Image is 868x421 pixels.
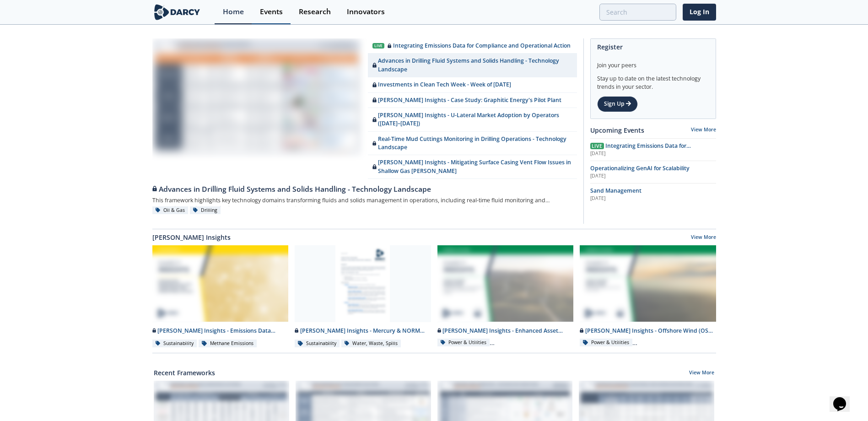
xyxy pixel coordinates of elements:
[590,164,716,180] a: Operationalizing GenAI for Scalability [DATE]
[152,327,289,335] div: [PERSON_NAME] Insights - Emissions Data Integration
[590,187,716,202] a: Sand Management [DATE]
[368,132,577,156] a: Real-Time Mud Cuttings Monitoring in Drilling Operations - Technology Landscape
[691,234,716,242] a: View More
[341,340,401,348] div: Water, Waste, Spills
[152,184,577,195] div: Advances in Drilling Fluid Systems and Solids Handling - Technology Landscape
[152,206,189,215] div: Oil & Gas
[368,155,577,179] a: [PERSON_NAME] Insights - Mitigating Surface Casing Vent Flow Issues in Shallow Gas [PERSON_NAME]
[388,42,571,50] div: Integrating Emissions Data for Compliance and Operational Action
[590,150,716,157] div: [DATE]
[434,245,577,348] a: Darcy Insights - Enhanced Asset Management (O&M) for Onshore Wind Farms preview [PERSON_NAME] Ins...
[299,8,331,16] div: Research
[580,327,716,335] div: [PERSON_NAME] Insights - Offshore Wind (OSW) and Networks
[368,38,577,54] a: Live Integrating Emissions Data for Compliance and Operational Action
[577,245,719,348] a: Darcy Insights - Offshore Wind (OSW) and Networks preview [PERSON_NAME] Insights - Offshore Wind ...
[590,187,642,194] span: Sand Management
[590,142,691,158] span: Integrating Emissions Data for Compliance and Operational Action
[590,125,644,135] a: Upcoming Events
[590,142,716,157] a: Live Integrating Emissions Data for Compliance and Operational Action [DATE]
[437,327,574,335] div: [PERSON_NAME] Insights - Enhanced Asset Management (O&M) for Onshore Wind Farms
[368,54,577,77] a: Advances in Drilling Fluid Systems and Solids Handling - Technology Landscape
[689,369,714,378] a: View More
[437,339,490,347] div: Power & Utilities
[580,339,632,347] div: Power & Utilities
[597,96,638,112] a: Sign Up
[590,173,716,180] div: [DATE]
[152,194,577,206] div: This framework highlights key technology domains transforming fluids and solids management in ope...
[152,4,202,20] img: logo-wide.svg
[599,4,676,21] input: Advanced Search
[830,384,859,412] iframe: chat widget
[154,368,215,378] a: Recent Frameworks
[199,340,257,348] div: Methane Emissions
[295,327,431,335] div: [PERSON_NAME] Insights - Mercury & NORM Detection and [MEDICAL_DATA]
[223,8,244,16] div: Home
[260,8,283,16] div: Events
[347,8,385,16] div: Innovators
[368,93,577,108] a: [PERSON_NAME] Insights - Case Study: Graphitic Energy's Pilot Plant
[372,43,384,49] div: Live
[152,232,231,242] a: [PERSON_NAME] Insights
[590,195,716,202] div: [DATE]
[597,39,709,55] div: Register
[149,245,292,348] a: Darcy Insights - Emissions Data Integration preview [PERSON_NAME] Insights - Emissions Data Integ...
[590,164,690,172] span: Operationalizing GenAI for Scalability
[291,245,434,348] a: Darcy Insights - Mercury & NORM Detection and Decontamination preview [PERSON_NAME] Insights - Me...
[368,108,577,132] a: [PERSON_NAME] Insights - U-Lateral Market Adoption by Operators ([DATE]–[DATE])
[691,126,716,133] a: View More
[368,77,577,92] a: Investments in Clean Tech Week - Week of [DATE]
[683,4,716,21] a: Log In
[295,340,340,348] div: Sustainability
[597,70,709,91] div: Stay up to date on the latest technology trends in your sector.
[597,55,709,70] div: Join your peers
[590,143,604,149] span: Live
[152,179,577,194] a: Advances in Drilling Fluid Systems and Solids Handling - Technology Landscape
[152,340,197,348] div: Sustainability
[190,206,221,215] div: Drilling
